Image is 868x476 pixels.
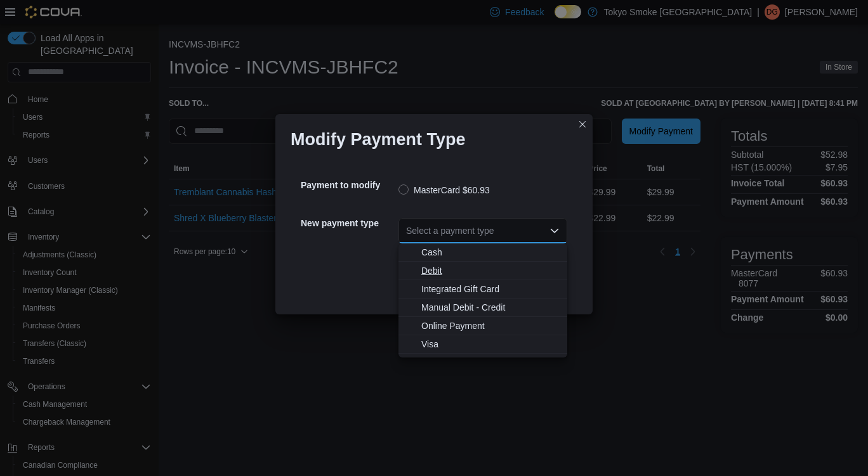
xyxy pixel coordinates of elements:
h5: Payment to modify [301,172,396,198]
button: Integrated Gift Card [398,280,567,299]
span: Debit [421,264,560,277]
div: Choose from the following options [398,243,567,354]
span: Manual Debit - Credit [421,301,560,314]
h5: New payment type [301,210,396,236]
button: Debit [398,262,567,280]
button: Manual Debit - Credit [398,299,567,317]
button: Closes this modal window [575,117,590,132]
span: Visa [421,338,560,351]
span: Integrated Gift Card [421,283,560,295]
label: MasterCard $60.93 [398,183,490,198]
button: Cash [398,243,567,262]
span: Online Payment [421,319,560,332]
button: Visa [398,335,567,354]
input: Accessible screen reader label [406,223,407,238]
h1: Modify Payment Type [291,129,466,150]
button: Close list of options [549,226,560,236]
span: Cash [421,246,560,259]
button: Online Payment [398,317,567,335]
